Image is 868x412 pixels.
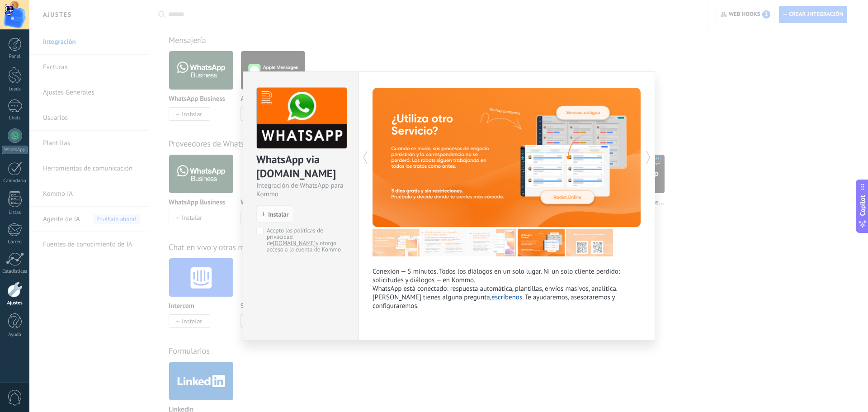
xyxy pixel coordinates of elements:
img: logo_main.png [257,88,347,149]
div: WhatsApp [2,146,28,154]
span: Copilot [858,195,867,216]
img: tour_image_84011b4195a7034df05b46b35755514f.jpg [469,229,516,256]
a: [DOMAIN_NAME] [273,239,316,247]
a: escríbenos [491,293,522,302]
div: Listas [2,210,28,216]
img: tour_image_7efe983915d8598967f595d384ea674c.jpg [566,229,613,256]
div: Chats [2,115,28,121]
div: Calendario [2,178,28,184]
div: Ajustes [2,300,28,306]
div: WhatsApp via Radist.Online [256,152,345,181]
div: Correo [2,239,28,245]
span: Acepto las políticas de privacidad de y otorgo acceso a la cuenta de Kommo [267,227,342,253]
img: tour_image_6d5d8f1430fb9ec9d9834a1df65cb32c.jpg [373,229,420,256]
div: Panel [2,54,28,60]
div: Acepto las políticas de privacidad de Radist.Online y otorgo acceso a la cuenta de Kommo [267,227,342,253]
div: Integración de WhatsApp para Kommo [256,181,345,199]
div: Leads [2,86,28,92]
div: Estadísticas [2,269,28,275]
p: WhatsApp está conectado: respuesta automática, plantillas, envíos masivos, analítica. [373,284,641,293]
div: Ayuda [2,332,28,338]
p: Conexión — 5 minutos. Todos los diálogos en un solo lugar. Ni un solo cliente perdido: solicitude... [373,267,641,284]
span: Instalar [268,211,288,218]
button: Instalar [256,205,293,223]
p: [PERSON_NAME] tienes alguna pregunta, . Te ayudaremos, asesoraremos y configuraremos. [373,293,641,310]
img: tour_image_3e6fe3b59003ecddf1adb00087a60a0d.jpg [518,229,565,256]
img: tour_image_eae0c46373e72b569a88c23d21fd623a.jpg [421,229,468,256]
